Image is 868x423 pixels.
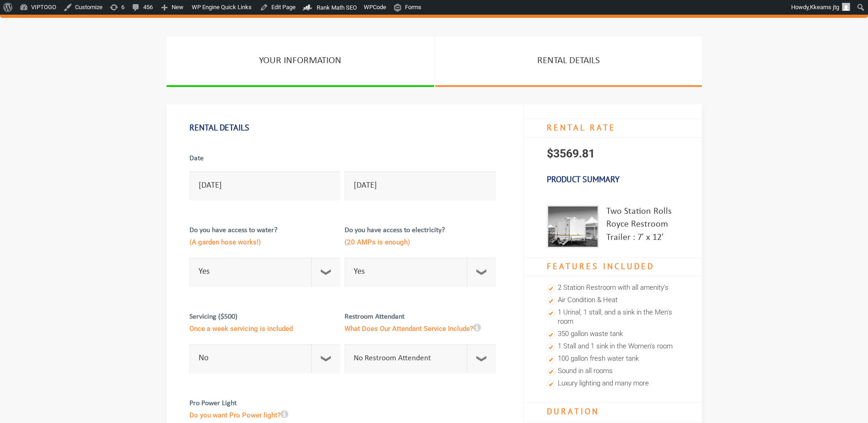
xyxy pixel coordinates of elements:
li: 1 Urinal, 1 stall, and a sink in the Men's room [547,307,679,328]
span: Rank Math SEO [317,4,357,11]
h4: Features Included [524,257,702,277]
h4: RENTAL RATE [524,119,702,138]
li: 350 gallon waste tank [547,328,679,341]
a: RENTAL DETAILS [435,37,702,87]
li: 100 gallon fresh water tank [547,353,679,365]
li: 2 Station Restroom with all amenity's [547,282,679,294]
li: 1 Stall and 1 sink in the Women's room [547,341,679,353]
a: YOUR INFORMATION [167,37,434,87]
label: Date [189,153,340,169]
div: Two Station Rolls Royce Restroom Trailer : 7′ x 12′ [606,205,679,248]
span: Once a week servicing is included [189,322,340,337]
p: $3569.81 [524,138,702,170]
label: Restroom Attendant [345,312,496,342]
h1: Rental Details [189,118,500,137]
li: Luxury lighting and many more [547,378,679,390]
label: Do you have access to water? [189,225,340,255]
li: Air Condition & Heat [547,294,679,307]
span: What Does Our Attendant Service Include? [345,322,496,337]
li: Sound in all rooms [547,365,679,378]
label: Servicing ($500) [189,312,340,342]
h4: Duration [524,402,702,422]
span: Kkearns jtg [810,4,839,11]
span: (20 AMPs is enough) [345,236,496,251]
h3: Product Summary [524,170,702,189]
label: Do you have access to electricity? [345,225,496,255]
span: (A garden hose works!) [189,236,340,251]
